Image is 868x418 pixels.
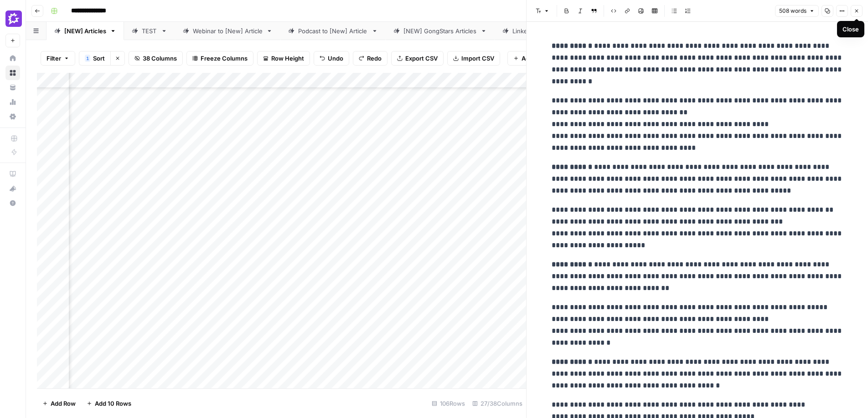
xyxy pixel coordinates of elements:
[64,26,106,36] div: [NEW] Articles
[367,54,382,63] span: Redo
[298,26,368,36] div: Podcast to [New] Article
[46,54,61,63] span: Filter
[5,196,20,210] button: Help + Support
[522,54,557,63] span: Add Column
[41,51,75,66] button: Filter
[271,54,304,63] span: Row Height
[201,54,248,63] span: Freeze Columns
[142,26,157,36] div: TEST
[469,396,526,411] div: 27/38 Columns
[5,7,20,30] button: Workspace: Gong
[328,54,343,63] span: Undo
[507,51,563,66] button: Add Column
[86,55,89,62] span: 1
[461,54,494,63] span: Import CSV
[403,26,477,36] div: [NEW] GongStars Articles
[386,22,495,40] a: [NEW] GongStars Articles
[5,66,20,80] a: Browse
[51,399,76,408] span: Add Row
[391,51,444,66] button: Export CSV
[353,51,387,66] button: Redo
[5,95,20,109] a: Usage
[175,22,280,40] a: Webinar to [New] Article
[447,51,500,66] button: Import CSV
[186,51,253,66] button: Freeze Columns
[280,22,386,40] a: Podcast to [New] Article
[428,396,469,411] div: 106 Rows
[6,182,20,195] div: What's new?
[37,396,81,411] button: Add Row
[95,399,131,408] span: Add 10 Rows
[124,22,175,40] a: TEST
[5,51,20,66] a: Home
[405,54,438,63] span: Export CSV
[5,181,20,196] button: What's new?
[79,51,110,66] button: 1Sort
[512,26,597,36] div: LinkedIn Post to [New] Article
[193,26,263,36] div: Webinar to [New] Article
[46,22,124,40] a: [NEW] Articles
[5,10,22,27] img: Gong Logo
[81,396,137,411] button: Add 10 Rows
[779,7,806,15] span: 508 words
[93,54,105,63] span: Sort
[5,80,20,95] a: Your Data
[129,51,183,66] button: 38 Columns
[495,22,615,40] a: LinkedIn Post to [New] Article
[314,51,349,66] button: Undo
[5,109,20,124] a: Settings
[775,5,819,17] button: 508 words
[5,167,20,181] a: AirOps Academy
[257,51,310,66] button: Row Height
[143,54,177,63] span: 38 Columns
[85,55,90,62] div: 1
